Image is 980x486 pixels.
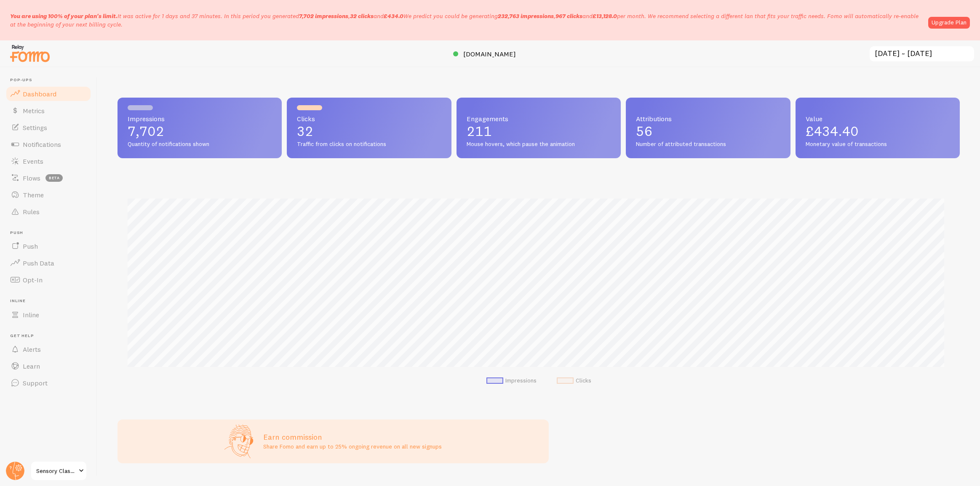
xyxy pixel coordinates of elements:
[23,174,40,182] span: Flows
[5,102,92,119] a: Metrics
[23,276,43,284] span: Opt-In
[636,141,780,148] span: Number of attributed transactions
[9,42,51,64] img: fomo-relay-logo-orange.svg
[297,141,441,148] span: Traffic from clicks on notifications
[263,442,442,451] p: Share Fomo and earn up to 25% ongoing revenue on all new signups
[128,141,272,148] span: Quantity of notifications shown
[23,123,47,132] span: Settings
[636,125,780,138] p: 56
[467,141,611,148] span: Mouse hovers, which pause the animation
[10,77,92,83] span: Pop-ups
[30,461,87,481] a: Sensory Classroom
[23,207,40,216] span: Rules
[498,12,617,20] span: , and
[297,125,441,138] p: 32
[806,115,950,122] span: Value
[299,12,403,20] span: , and
[23,106,45,115] span: Metrics
[486,377,537,385] li: Impressions
[5,306,92,323] a: Inline
[10,12,117,20] span: You are using 100% of your plan's limit.
[10,230,92,236] span: Push
[5,136,92,153] a: Notifications
[128,115,272,122] span: Impressions
[45,174,63,182] span: beta
[297,115,441,122] span: Clicks
[5,341,92,358] a: Alerts
[557,377,591,385] li: Clicks
[555,12,582,20] b: 967 clicks
[5,153,92,170] a: Events
[5,203,92,220] a: Rules
[36,466,76,476] span: Sensory Classroom
[5,85,92,102] a: Dashboard
[5,358,92,374] a: Learn
[5,255,92,271] a: Push Data
[5,170,92,186] a: Flows beta
[23,90,56,98] span: Dashboard
[10,12,923,29] p: It was active for 1 days and 37 minutes. In this period you generated We predict you could be gen...
[10,298,92,304] span: Inline
[263,432,442,442] h3: Earn commission
[806,123,859,139] span: £434.40
[23,379,48,387] span: Support
[299,12,348,20] b: 7,702 impressions
[5,238,92,255] a: Push
[928,17,970,29] a: Upgrade Plan
[23,191,44,199] span: Theme
[350,12,374,20] b: 32 clicks
[498,12,554,20] b: 232,763 impressions
[5,186,92,203] a: Theme
[128,125,272,138] p: 7,702
[5,271,92,288] a: Opt-In
[5,374,92,391] a: Support
[467,125,611,138] p: 211
[384,12,403,20] b: £434.0
[806,141,950,148] span: Monetary value of transactions
[5,119,92,136] a: Settings
[10,333,92,339] span: Get Help
[23,362,40,370] span: Learn
[636,115,780,122] span: Attributions
[593,12,617,20] b: £13,128.0
[23,311,39,319] span: Inline
[23,157,43,165] span: Events
[23,259,54,267] span: Push Data
[23,140,61,149] span: Notifications
[23,345,41,353] span: Alerts
[23,242,38,250] span: Push
[467,115,611,122] span: Engagements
